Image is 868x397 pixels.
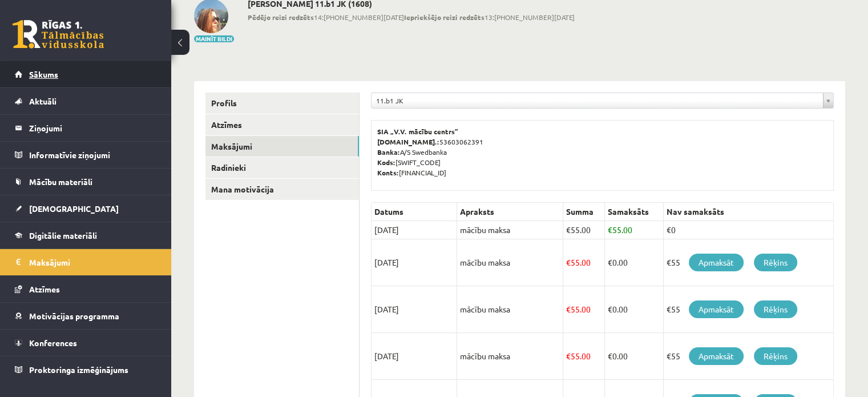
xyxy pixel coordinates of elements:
span: € [566,257,571,267]
b: Banka: [377,147,400,157]
td: mācību maksa [457,333,563,380]
td: [DATE] [372,286,457,333]
a: Rēķins [754,254,797,271]
td: [DATE] [372,239,457,286]
span: € [608,224,612,235]
td: 55.00 [563,286,605,333]
td: [DATE] [372,333,457,380]
a: Profils [205,93,359,114]
th: Nav samaksāts [664,203,834,221]
a: Atzīmes [205,114,359,135]
a: Digitālie materiāli [15,222,157,248]
span: Digitālie materiāli [29,230,97,240]
b: Iepriekšējo reizi redzēts [404,13,485,22]
a: Radinieki [205,157,359,178]
a: Informatīvie ziņojumi [15,142,157,168]
a: Konferences [15,330,157,356]
td: 0.00 [605,286,664,333]
a: Rīgas 1. Tālmācības vidusskola [13,20,104,49]
span: Proktoringa izmēģinājums [29,364,128,375]
td: €55 [664,286,834,333]
a: Ziņojumi [15,115,157,141]
a: Mācību materiāli [15,169,157,195]
th: Datums [372,203,457,221]
span: Atzīmes [29,284,60,294]
td: 0.00 [605,239,664,286]
span: € [566,224,571,235]
p: 53603062391 A/S Swedbanka [SWIFT_CODE] [FINANCIAL_ID] [377,126,827,178]
b: Konts: [377,168,399,177]
a: Mana motivācija [205,179,359,200]
a: [DEMOGRAPHIC_DATA] [15,195,157,222]
td: €55 [664,239,834,286]
td: mācību maksa [457,221,563,239]
span: Konferences [29,338,77,348]
b: Kods: [377,158,395,167]
a: Maksājumi [15,249,157,275]
span: Mācību materiāli [29,177,92,187]
legend: Maksājumi [29,249,157,275]
td: 55.00 [563,239,605,286]
b: [DOMAIN_NAME].: [377,137,439,146]
a: Apmaksāt [689,254,744,271]
a: Maksājumi [205,136,359,157]
b: Pēdējo reizi redzēts [248,13,314,22]
a: Rēķins [754,347,797,365]
span: Aktuāli [29,96,56,106]
span: 11.b1 JK [376,93,818,108]
a: Aktuāli [15,88,157,114]
legend: Informatīvie ziņojumi [29,142,157,168]
a: Apmaksāt [689,347,744,365]
td: 55.00 [605,221,664,239]
td: 55.00 [563,333,605,380]
a: Proktoringa izmēģinājums [15,356,157,383]
a: Rēķins [754,300,797,318]
span: € [608,351,612,361]
td: mācību maksa [457,239,563,286]
a: Atzīmes [15,276,157,302]
span: Sākums [29,69,58,79]
span: [DEMOGRAPHIC_DATA] [29,203,119,214]
td: 55.00 [563,221,605,239]
a: Sākums [15,61,157,87]
td: mācību maksa [457,286,563,333]
span: Motivācijas programma [29,311,119,321]
a: Apmaksāt [689,300,744,318]
th: Summa [563,203,605,221]
legend: Ziņojumi [29,115,157,141]
span: 14:[PHONE_NUMBER][DATE] 13:[PHONE_NUMBER][DATE] [248,12,575,22]
span: € [608,304,612,314]
th: Samaksāts [605,203,664,221]
b: SIA „V.V. mācību centrs” [377,127,459,136]
span: € [566,304,571,314]
span: € [566,351,571,361]
th: Apraksts [457,203,563,221]
span: € [608,257,612,267]
td: €55 [664,333,834,380]
td: 0.00 [605,333,664,380]
td: [DATE] [372,221,457,239]
a: Motivācijas programma [15,303,157,329]
button: Mainīt bildi [194,35,234,42]
a: 11.b1 JK [372,93,833,108]
td: €0 [664,221,834,239]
